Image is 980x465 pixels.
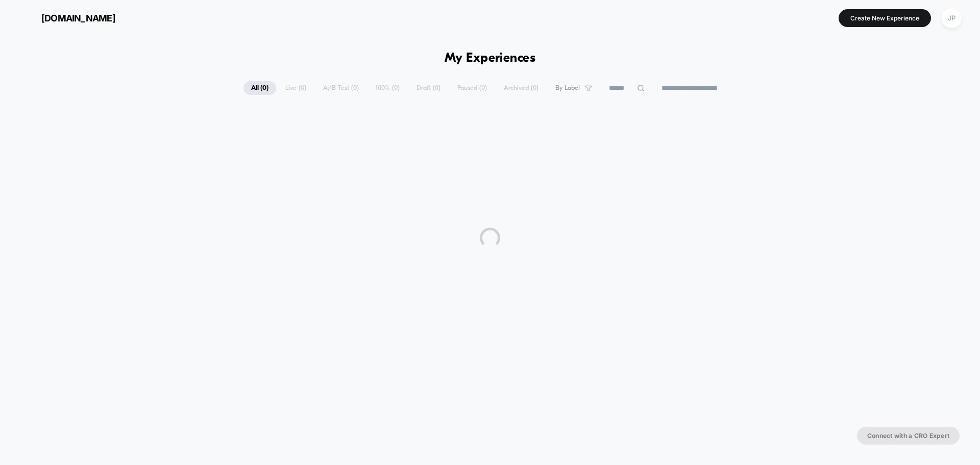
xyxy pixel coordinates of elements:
button: [DOMAIN_NAME] [15,10,118,26]
button: Connect with a CRO Expert [857,427,960,445]
span: All ( 0 ) [243,81,276,95]
button: JP [939,8,965,29]
h1: My Experiences [445,51,536,66]
span: [DOMAIN_NAME] [41,13,115,23]
button: Create New Experience [839,9,931,27]
div: JP [942,8,962,28]
span: By Label [555,84,580,92]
